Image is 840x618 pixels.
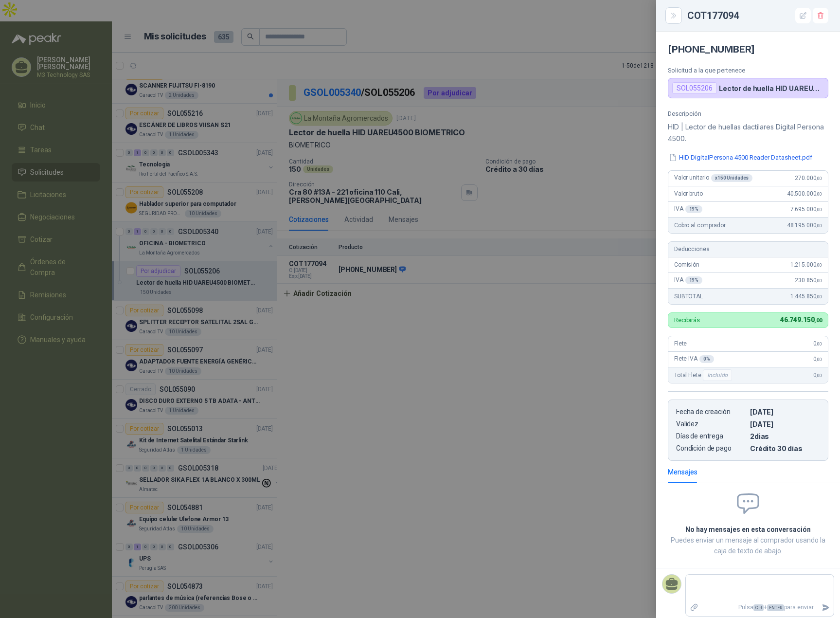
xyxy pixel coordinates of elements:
[787,222,822,229] span: 48.195.000
[790,293,822,300] span: 1.445.850
[816,341,822,346] span: ,00
[668,67,828,74] p: Solicitud a la que pertenece
[816,278,822,283] span: ,00
[711,174,752,182] div: x 150 Unidades
[787,190,822,197] span: 40.500.000
[674,369,734,381] span: Total Flete
[750,408,820,416] p: [DATE]
[702,599,818,616] p: Pulsa + para enviar
[750,444,820,453] p: Crédito 30 días
[685,205,703,213] div: 19 %
[795,175,822,182] span: 270.000
[816,223,822,228] span: ,00
[674,355,714,363] span: Flete IVA
[816,176,822,181] span: ,00
[668,152,813,163] button: HID DigitalPersona 4500 Reader Datasheet.pdf
[668,121,828,145] p: HID | Lector de huellas dactilares Digital Persona 4500.
[813,372,822,379] span: 0
[818,599,834,616] button: Enviar
[814,317,822,324] span: ,00
[687,8,828,23] div: COT177094
[676,444,746,453] p: Condición de pago
[674,261,699,268] span: Comisión
[816,373,822,378] span: ,00
[780,316,822,324] span: 46.749.150
[719,84,824,92] p: Lector de huella HID UAREU4500 BIOMETRICO
[668,535,828,556] p: Puedes enviar un mensaje al comprador usando la caja de texto de abajo.
[795,277,822,284] span: 230.850
[674,190,702,197] span: Valor bruto
[816,262,822,268] span: ,00
[676,408,746,416] p: Fecha de creación
[750,420,820,428] p: [DATE]
[676,420,746,428] p: Validez
[750,432,820,440] p: 2 dias
[674,174,752,182] span: Valor unitario
[816,191,822,197] span: ,00
[674,222,725,229] span: Cobro al comprador
[685,276,703,284] div: 19 %
[674,340,687,347] span: Flete
[674,246,709,253] span: Deducciones
[668,467,697,477] div: Mensajes
[813,340,822,347] span: 0
[672,82,717,94] div: SOL055206
[674,205,702,213] span: IVA
[790,206,822,213] span: 7.695.000
[674,276,702,284] span: IVA
[816,357,822,362] span: ,00
[668,43,828,55] h4: [PHONE_NUMBER]
[674,317,700,323] p: Recibirás
[816,294,822,299] span: ,00
[674,293,703,300] span: SUBTOTAL
[790,261,822,268] span: 1.215.000
[686,599,702,616] label: Adjuntar archivos
[767,604,784,611] span: ENTER
[816,207,822,212] span: ,00
[668,524,828,535] h2: No hay mensajes en esta conversación
[668,10,679,21] button: Close
[813,356,822,363] span: 0
[676,432,746,440] p: Días de entrega
[699,355,714,363] div: 0 %
[703,369,732,381] div: Incluido
[668,110,828,117] p: Descripción
[753,604,764,611] span: Ctrl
